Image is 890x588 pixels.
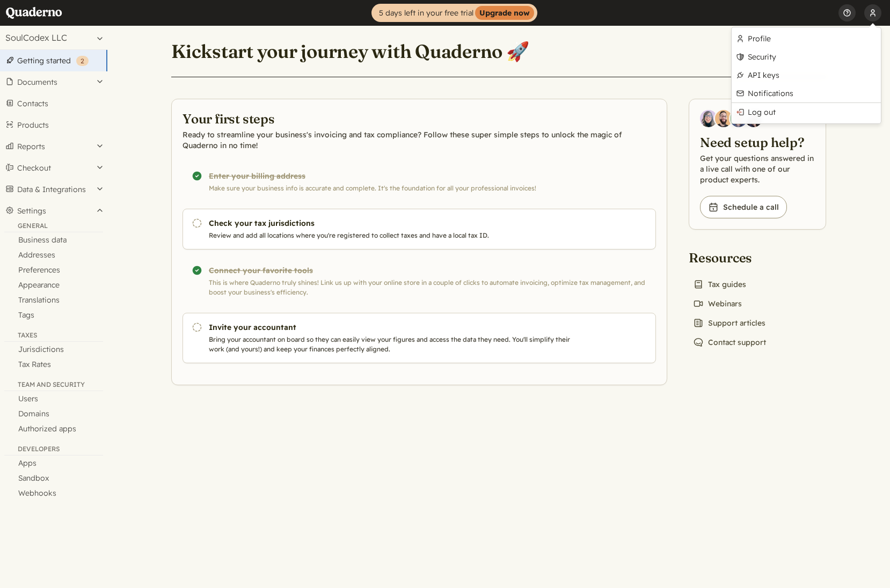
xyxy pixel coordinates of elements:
h1: Kickstart your journey with Quaderno 🚀 [171,40,529,63]
a: Schedule a call [700,196,787,218]
a: Support articles [689,315,770,330]
a: Check your tax jurisdictions Review and add all locations where you're registered to collect taxe... [183,209,656,249]
h2: Resources [689,249,770,266]
img: Diana Carrasco, Account Executive at Quaderno [700,110,717,127]
a: Log out [732,103,881,121]
a: Webinars [689,296,746,311]
a: Invite your accountant Bring your accountant on board so they can easily view your figures and ac... [183,313,656,363]
img: Ivo Oltmans, Business Developer at Quaderno [730,110,747,127]
h3: Invite your accountant [209,322,575,333]
p: Review and add all locations where you're registered to collect taxes and have a local tax ID. [209,231,575,240]
p: Ready to streamline your business's invoicing and tax compliance? Follow these super simple steps... [183,129,656,151]
h3: Check your tax jurisdictions [209,218,575,229]
a: API keys [732,66,881,84]
div: Taxes [4,331,103,342]
div: General [4,222,103,232]
p: Get your questions answered in a live call with one of our product experts. [700,153,815,185]
a: Notifications [732,84,881,102]
h2: Your first steps [183,110,656,127]
a: Contact support [689,335,770,350]
a: Tax guides [689,277,750,292]
a: 5 days left in your free trialUpgrade now [371,4,537,22]
span: 2 [81,57,84,65]
a: Profile [732,30,881,48]
p: Bring your accountant on board so they can easily view your figures and access the data they need... [209,335,575,354]
div: Developers [4,445,103,455]
img: Jairo Fumero, Account Executive at Quaderno [715,110,732,127]
strong: Upgrade now [475,6,534,20]
div: Team and security [4,380,103,391]
a: Security [732,48,881,66]
h2: Need setup help? [700,134,815,151]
